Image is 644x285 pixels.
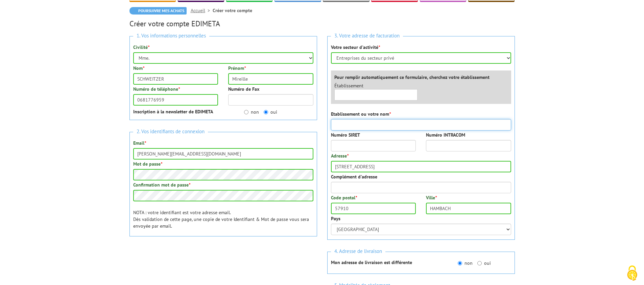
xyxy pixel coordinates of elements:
[329,82,423,101] div: Établissement
[133,65,144,72] label: Nom
[133,181,190,188] label: Confirmation mot de passe
[477,260,491,266] label: oui
[334,74,490,81] label: Pour remplir automatiquement ce formulaire, cherchez votre établissement
[624,265,641,282] img: Cookies (fenêtre modale)
[620,262,644,285] button: Cookies (fenêtre modale)
[331,259,412,265] strong: Mon adresse de livraison est différente
[331,132,360,138] label: Numéro SIRET
[133,161,162,167] label: Mot de passe
[228,65,246,72] label: Prénom
[133,209,313,229] p: NOTA : votre identifiant est votre adresse email. Dès validation de cette page, une copie de votr...
[331,31,403,40] span: 3. Votre adresse de facturation
[477,261,482,265] input: oui
[133,109,213,115] strong: Inscription à la newsletter de EDIMETA
[458,261,462,265] input: non
[244,109,259,115] label: non
[426,194,437,201] label: Ville
[331,247,385,256] span: 4. Adresse de livraison
[331,194,357,201] label: Code postal
[191,7,213,13] a: Accueil
[133,140,146,146] label: Email
[264,110,268,114] input: oui
[331,215,340,222] label: Pays
[244,110,248,114] input: non
[331,44,380,51] label: Votre secteur d'activité
[213,7,252,14] li: Créer votre compte
[129,7,187,15] a: Poursuivre mes achats
[133,44,149,51] label: Civilité
[331,111,391,117] label: Etablissement ou votre nom
[331,173,377,180] label: Complément d'adresse
[133,127,208,136] span: 2. Vos identifiants de connexion
[264,109,277,115] label: oui
[129,20,515,28] h2: Créer votre compte EDIMETA
[133,86,180,92] label: Numéro de téléphone
[228,86,259,92] label: Numéro de Fax
[458,260,473,266] label: non
[129,248,232,275] iframe: reCAPTCHA
[426,132,465,138] label: Numéro INTRACOM
[133,31,209,40] span: 1. Vos informations personnelles
[331,152,349,159] label: Adresse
